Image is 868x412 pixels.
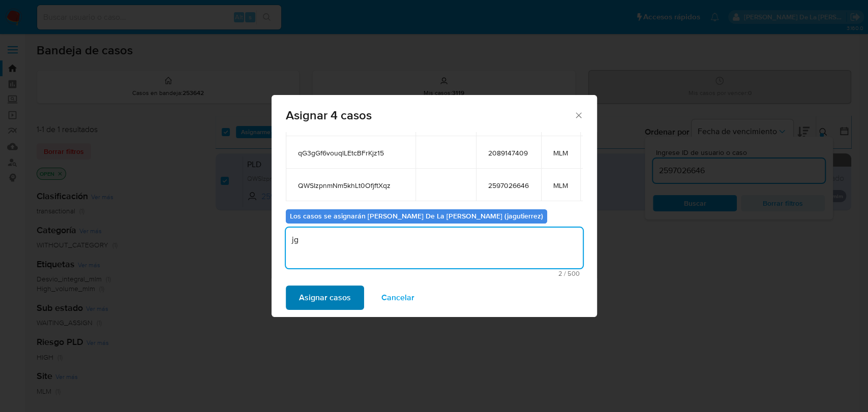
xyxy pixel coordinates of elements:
span: QWSIzpnmNm5khLt0OfjftXqz [298,181,403,190]
button: Cerrar ventana [574,110,583,119]
span: Asignar casos [299,287,351,309]
span: 2597026646 [488,181,529,190]
b: Los casos se asignarán [PERSON_NAME] De La [PERSON_NAME] (jagutierrez) [290,211,543,221]
button: Cancelar [368,286,428,310]
span: Cancelar [381,287,414,309]
span: qG3gGf6vouqlLEtcBFrKjz15 [298,148,403,157]
span: Asignar 4 casos [286,109,574,121]
button: Asignar casos [286,286,364,310]
div: assign-modal [272,95,597,317]
span: Máximo 500 caracteres [289,270,580,277]
span: MLM [553,181,568,190]
textarea: jg [286,228,583,268]
span: 2089147409 [488,148,529,157]
span: MLM [553,148,568,157]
